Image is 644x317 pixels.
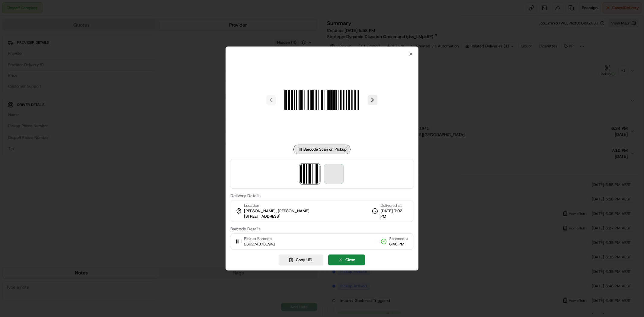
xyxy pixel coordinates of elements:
div: Barcode Scan on Pickup [293,145,351,154]
span: Pickup Barcode [244,236,276,242]
span: [PERSON_NAME], [PERSON_NAME] [244,208,310,214]
span: [DATE] 7:02 PM [380,208,408,219]
span: Delivered at [380,203,408,208]
span: 6:46 PM [389,242,408,247]
span: Scanned at [389,236,408,242]
label: Delivery Details [231,194,414,198]
span: 2692748781941 [244,242,276,247]
img: barcode_scan_on_pickup image [278,56,365,143]
img: barcode_scan_on_pickup image [300,164,319,184]
button: Copy URL [279,255,323,265]
label: Barcode Details [231,227,414,231]
span: Location [244,203,259,208]
button: Close [328,255,365,265]
span: [STREET_ADDRESS] [244,214,281,219]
